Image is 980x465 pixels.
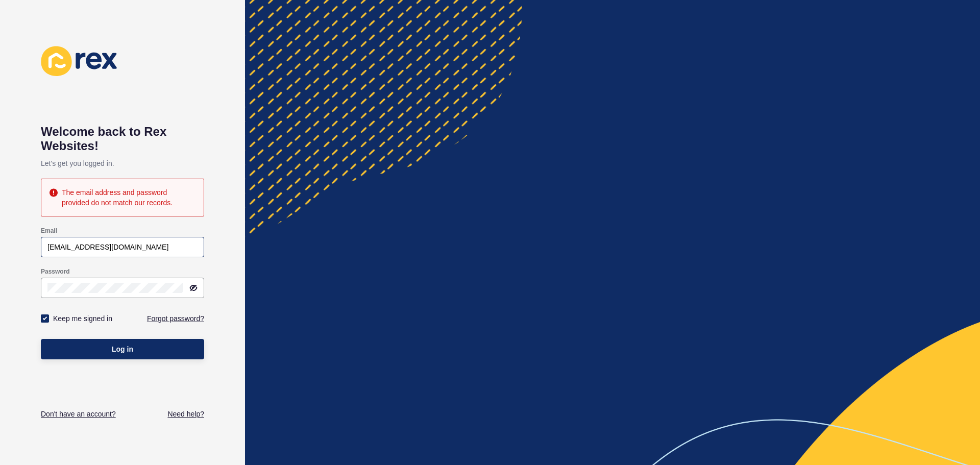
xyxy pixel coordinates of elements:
a: Forgot password? [147,313,204,324]
label: Keep me signed in [53,313,112,324]
a: Don't have an account? [41,409,116,419]
p: Let's get you logged in. [41,153,204,174]
span: Log in [112,344,133,354]
button: Log in [41,339,204,359]
a: Need help? [167,409,204,419]
h1: Welcome back to Rex Websites! [41,125,204,153]
label: Password [41,267,70,276]
input: e.g. name@company.com [47,242,198,252]
div: The email address and password provided do not match our records. [62,187,195,208]
label: Email [41,227,57,235]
